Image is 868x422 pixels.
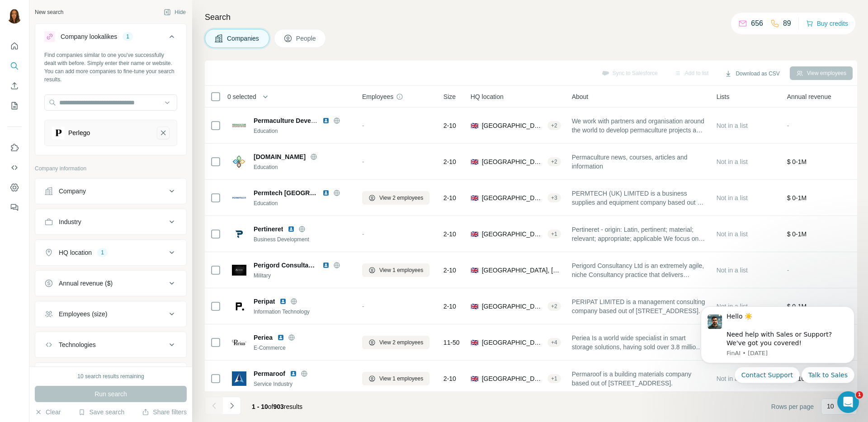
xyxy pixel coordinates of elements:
img: Logo of Pertineret [232,227,246,241]
span: [GEOGRAPHIC_DATA], [GEOGRAPHIC_DATA] [482,121,544,130]
span: Rows per page [771,402,814,411]
button: Enrich CSV [7,78,22,94]
p: 10 [827,402,834,411]
span: People [296,34,317,43]
span: 903 [274,403,284,410]
span: [GEOGRAPHIC_DATA], [GEOGRAPHIC_DATA], [GEOGRAPHIC_DATA] [482,266,561,275]
button: Search [7,58,22,74]
span: Permaculture news, courses, articles and information [572,153,706,171]
span: Permtech [GEOGRAPHIC_DATA] [254,188,318,197]
span: Permaroof is a building materials company based out of [STREET_ADDRESS]. [572,370,706,388]
button: Download as CSV [718,67,786,80]
span: - [787,267,789,274]
span: Not in a list [717,158,748,165]
button: Use Surfe API [7,159,22,176]
div: Military [254,272,351,280]
span: - [787,122,789,129]
span: View 1 employees [379,375,423,383]
span: Not in a list [717,122,748,129]
button: Company lookalikes1 [35,26,186,51]
span: 2-10 [443,157,456,166]
div: Business Development [254,235,351,244]
div: E-Commerce [254,344,351,352]
iframe: Intercom live chat [837,391,859,413]
span: About [572,92,589,101]
div: 1 [97,249,108,257]
img: Logo of Permaculture Development Network [232,118,246,133]
span: [GEOGRAPHIC_DATA], [GEOGRAPHIC_DATA] [482,193,544,202]
button: Keywords [35,365,186,386]
span: 2-10 [443,230,456,239]
div: Employees (size) [59,309,107,319]
span: View 2 employees [379,338,423,347]
span: [GEOGRAPHIC_DATA], [GEOGRAPHIC_DATA] [482,302,544,311]
span: [GEOGRAPHIC_DATA], [GEOGRAPHIC_DATA], [GEOGRAPHIC_DATA] [482,338,544,347]
span: 🇬🇧 [471,157,478,166]
div: + 1 [547,375,561,383]
span: Employees [362,92,393,101]
button: Save search [78,408,124,417]
span: We work with partners and organisation around the world to develop permaculture projects and educ... [572,117,706,135]
button: Navigate to next page [223,397,241,415]
span: Lists [717,92,730,101]
span: $ 0-1M [787,194,807,202]
span: 🇬🇧 [471,121,478,130]
img: Logo of Perigord Consultancy [232,263,246,277]
span: 2-10 [443,266,456,275]
div: Find companies similar to one you've successfully dealt with before. Simply enter their name or w... [44,51,177,84]
span: 2-10 [443,374,456,383]
button: Dashboard [7,179,22,196]
span: 🇬🇧 [471,302,478,311]
span: results [252,403,302,410]
img: Logo of Periea [232,335,246,350]
img: LinkedIn logo [277,334,284,341]
span: 🇬🇧 [471,374,478,383]
img: LinkedIn logo [290,370,297,377]
img: Logo of PermacultureBC.com [232,155,246,169]
span: $ 0-1M [787,158,807,165]
div: + 2 [547,122,561,130]
button: Technologies [35,334,186,356]
div: 10 search results remaining [77,372,144,380]
button: Clear [35,408,61,417]
div: Service Industry [254,380,351,388]
button: Company [35,180,186,202]
div: Information Technology [254,308,351,316]
button: Perlego-remove-button [157,127,170,139]
img: Logo of Permtech UK [232,196,246,200]
button: Hide [157,5,192,19]
span: 1 - 10 [252,403,268,410]
p: 656 [751,18,763,29]
div: 1 [123,33,133,41]
span: PERMTECH (UK) LIMITED is a business supplies and equipment company based out of [GEOGRAPHIC_DATA]. [572,189,706,207]
div: + 3 [547,194,561,202]
span: 🇬🇧 [471,338,478,347]
img: LinkedIn logo [322,117,330,124]
div: Annual revenue ($) [59,279,113,288]
img: LinkedIn logo [288,225,295,233]
img: Logo of Permaroof [232,371,246,386]
button: Buy credits [806,17,848,30]
span: 🇬🇧 [471,193,478,202]
div: HQ location [59,248,92,257]
span: 🇬🇧 [471,266,478,275]
span: Periea Is a world wide specialist in smart storage solutions, having sold over 3.8 million produc... [572,333,706,352]
span: 2-10 [443,302,456,311]
button: Industry [35,211,186,233]
span: Companies [227,34,260,43]
button: Share filters [142,408,187,417]
span: - [362,158,364,165]
div: Education [254,127,351,135]
img: LinkedIn logo [322,262,330,269]
span: Permaroof [254,369,285,378]
button: Feedback [7,199,22,216]
span: 0 selected [227,92,256,101]
button: View 2 employees [362,191,429,205]
img: Logo of Peripat [232,299,246,314]
span: 🇬🇧 [471,230,478,239]
button: View 2 employees [362,336,429,349]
